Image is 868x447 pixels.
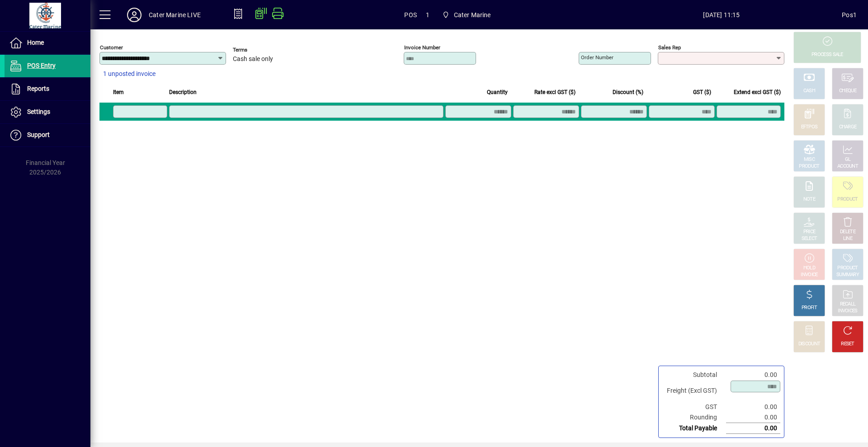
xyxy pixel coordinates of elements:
span: Quantity [487,87,508,97]
span: Description [169,87,197,97]
span: 1 [426,8,429,22]
td: 0.00 [726,423,780,434]
button: 1 unposted invoice [99,66,159,82]
span: POS [404,8,417,22]
span: POS Entry [27,62,56,69]
td: Subtotal [662,370,726,380]
div: Pos1 [842,8,857,22]
div: INVOICES [838,308,857,315]
div: RECALL [840,301,856,308]
span: Cater Marine [454,8,491,22]
span: Support [27,131,50,138]
mat-label: Invoice number [404,44,440,51]
div: GL [845,156,851,163]
div: CHARGE [839,124,857,131]
td: 0.00 [726,412,780,423]
td: 0.00 [726,402,780,412]
div: EFTPOS [801,124,818,131]
div: NOTE [803,196,815,203]
div: RESET [841,341,854,348]
div: CASH [803,88,815,94]
div: CHEQUE [839,88,856,94]
span: Cater Marine [439,7,495,23]
td: Total Payable [662,423,726,434]
td: Rounding [662,412,726,423]
span: GST ($) [693,87,711,97]
span: Home [27,39,44,46]
a: Settings [5,101,90,123]
span: Discount (%) [613,87,643,97]
div: SUMMARY [836,272,859,278]
div: ACCOUNT [837,163,858,170]
div: PROFIT [802,305,817,311]
div: LINE [843,235,852,242]
mat-label: Order number [581,54,613,61]
div: PRODUCT [837,196,858,203]
a: Reports [5,78,90,100]
div: PROCESS SALE [811,52,843,58]
a: Home [5,32,90,54]
td: 0.00 [726,370,780,380]
span: Settings [27,108,50,115]
span: [DATE] 11:15 [601,8,842,22]
td: Freight (Excl GST) [662,380,726,402]
div: PRICE [803,229,816,235]
div: DISCOUNT [798,341,820,348]
div: DELETE [840,229,855,235]
div: Cater Marine LIVE [149,8,201,22]
span: Extend excl GST ($) [734,87,781,97]
span: Item [113,87,124,97]
button: Profile [120,7,149,23]
td: GST [662,402,726,412]
span: Reports [27,85,49,92]
mat-label: Customer [100,44,123,51]
div: PRODUCT [837,265,858,272]
a: Support [5,124,90,146]
div: SELECT [802,235,817,242]
span: Rate excl GST ($) [534,87,576,97]
div: INVOICE [801,272,817,278]
span: Terms [233,47,287,53]
div: MISC [804,156,815,163]
mat-label: Sales rep [658,44,681,51]
div: HOLD [803,265,815,272]
span: Cash sale only [233,56,273,63]
div: PRODUCT [799,163,819,170]
span: 1 unposted invoice [103,69,156,79]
